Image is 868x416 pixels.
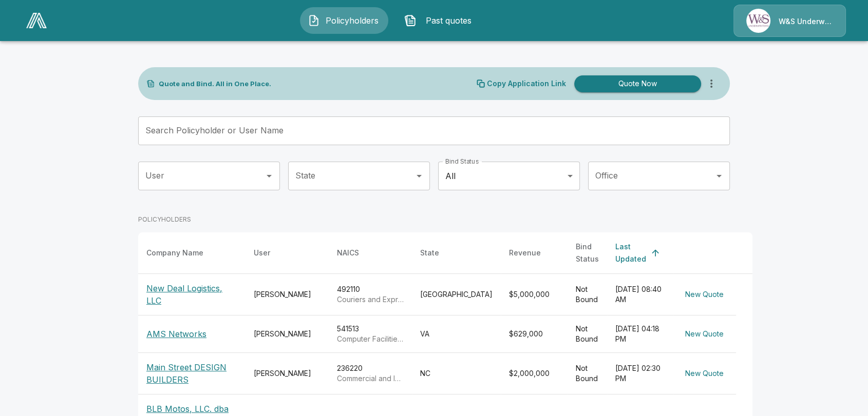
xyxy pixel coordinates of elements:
p: New Deal Logistics, LLC [146,282,237,307]
img: Past quotes Icon [404,14,417,27]
div: Company Name [146,247,203,259]
button: Quote Now [574,75,701,92]
button: New Quote [681,325,728,344]
td: Not Bound [568,353,607,394]
button: New Quote [681,285,728,304]
button: Policyholders IconPolicyholders [300,7,388,34]
div: 541513 [337,324,404,344]
p: W&S Underwriters [779,16,833,27]
td: Not Bound [568,315,607,353]
td: $629,000 [501,315,568,353]
div: [PERSON_NAME] [254,289,320,300]
div: [PERSON_NAME] [254,329,320,339]
div: All [438,162,580,190]
td: $2,000,000 [501,353,568,394]
span: Past quotes [421,14,477,27]
div: User [254,247,270,259]
p: Copy Application Link [487,80,566,87]
button: Past quotes IconPast quotes [397,7,485,34]
button: Open [262,169,276,183]
img: AA Logo [26,13,47,28]
th: Bind Status [568,232,607,274]
div: 492110 [337,284,404,305]
label: Bind Status [445,157,479,166]
button: New Quote [681,364,728,383]
td: [DATE] 04:18 PM [607,315,673,353]
a: Quote Now [570,75,701,92]
p: POLICYHOLDERS [138,215,191,224]
td: [GEOGRAPHIC_DATA] [412,274,501,315]
td: Not Bound [568,274,607,315]
td: $5,000,000 [501,274,568,315]
div: [PERSON_NAME] [254,368,320,379]
p: Main Street DESIGN BUILDERS [146,361,237,386]
button: Open [412,169,426,183]
div: State [420,247,439,259]
div: NAICS [337,247,359,259]
img: Policyholders Icon [308,14,320,27]
img: Agency Icon [746,9,770,33]
div: Revenue [509,247,541,259]
td: VA [412,315,501,353]
td: [DATE] 08:40 AM [607,274,673,315]
td: [DATE] 02:30 PM [607,353,673,394]
td: NC [412,353,501,394]
p: AMS Networks [146,328,206,340]
button: Open [712,169,726,183]
div: Last Updated [615,241,646,265]
p: Quote and Bind. All in One Place. [159,81,271,87]
p: Couriers and Express Delivery Services [337,294,404,305]
p: Commercial and Institutional Building Construction [337,373,404,384]
div: 236220 [337,363,404,384]
a: Agency IconW&S Underwriters [733,5,846,37]
span: Policyholders [324,14,381,27]
button: more [701,73,722,94]
p: Computer Facilities Management Services [337,334,404,344]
